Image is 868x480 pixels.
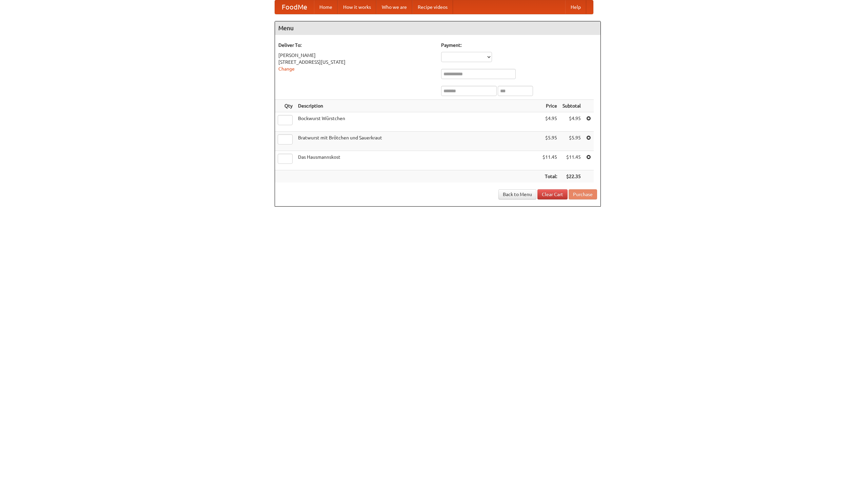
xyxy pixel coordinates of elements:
[569,189,597,199] button: Purchase
[540,100,560,112] th: Price
[275,21,600,35] h4: Menu
[565,0,586,14] a: Help
[498,189,536,199] a: Back to Menu
[540,132,560,151] td: $5.95
[560,132,584,151] td: $5.95
[275,0,314,14] a: FoodMe
[278,66,295,72] a: Change
[540,151,560,170] td: $11.45
[338,0,376,14] a: How it works
[376,0,412,14] a: Who we are
[278,42,434,49] h5: Deliver To:
[278,52,434,59] div: [PERSON_NAME]
[412,0,453,14] a: Recipe videos
[295,132,540,151] td: Bratwurst mit Brötchen und Sauerkraut
[540,112,560,132] td: $4.95
[275,100,295,112] th: Qty
[295,100,540,112] th: Description
[441,42,597,49] h5: Payment:
[314,0,338,14] a: Home
[278,59,434,65] div: [STREET_ADDRESS][US_STATE]
[537,189,568,199] a: Clear Cart
[295,151,540,170] td: Das Hausmannskost
[560,151,584,170] td: $11.45
[540,170,560,183] th: Total:
[295,112,540,132] td: Bockwurst Würstchen
[560,100,584,112] th: Subtotal
[560,170,584,183] th: $22.35
[560,112,584,132] td: $4.95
